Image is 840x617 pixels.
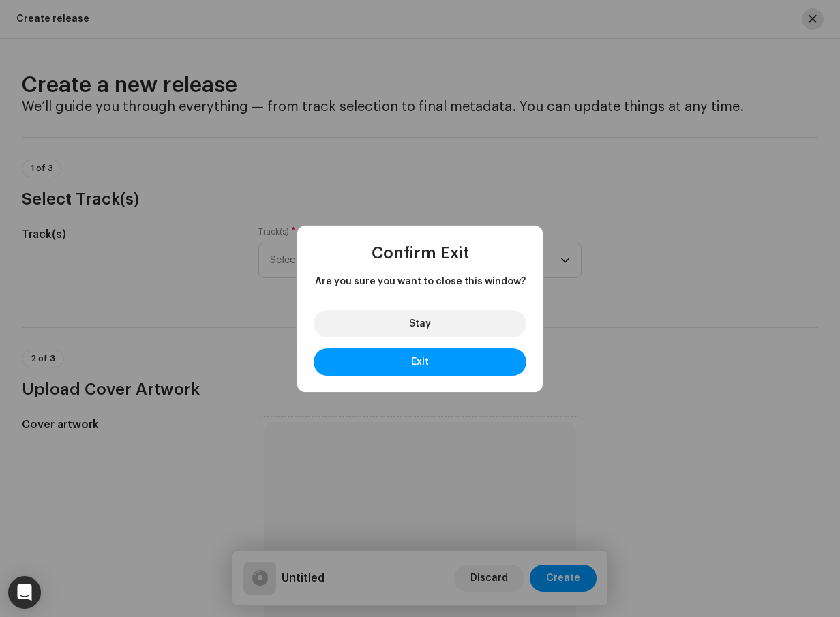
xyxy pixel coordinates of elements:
[314,348,526,376] button: Exit
[409,319,431,329] span: Stay
[314,310,526,337] button: Stay
[314,275,526,288] span: Are you sure you want to close this window?
[8,576,41,609] div: Open Intercom Messenger
[372,245,469,261] span: Confirm Exit
[411,357,429,367] span: Exit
